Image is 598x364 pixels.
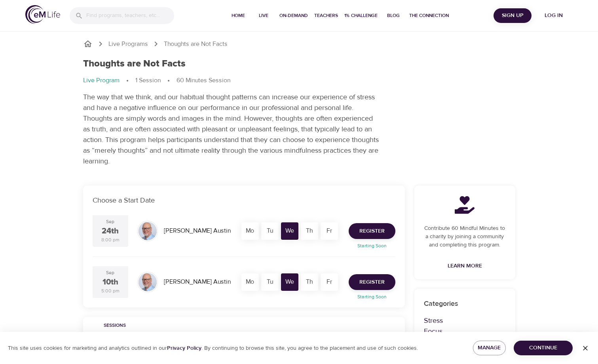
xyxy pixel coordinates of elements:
p: Thoughts are Not Facts [164,40,228,49]
div: We [281,222,298,240]
span: Register [359,277,385,287]
p: 60 Minutes Session [177,76,230,85]
div: Mo [241,273,259,291]
p: Choose a Start Date [93,195,395,206]
div: [PERSON_NAME] Austin [161,223,234,239]
div: We [281,273,298,291]
input: Find programs, teachers, etc... [86,7,174,24]
span: Log in [538,11,570,21]
span: Live [254,11,273,20]
button: Continue [514,341,573,355]
span: Blog [384,11,403,20]
div: Mo [241,222,259,240]
div: Sep [106,269,114,276]
div: 10th [103,277,118,288]
h1: Thoughts are Not Facts [83,58,186,70]
p: Starting Soon [344,293,400,300]
div: [PERSON_NAME] Austin [161,274,234,290]
div: Th [301,273,318,291]
a: Learn More [444,259,485,273]
p: Starting Soon [344,242,400,249]
button: Sign Up [494,8,532,23]
p: Contribute 60 Mindful Minutes to a charity by joining a community and completing this program. [424,224,506,249]
a: Privacy Policy [167,345,201,352]
span: Teachers [314,11,338,20]
span: 1% Challenge [344,11,378,20]
button: Manage [473,341,505,355]
span: Register [359,226,385,236]
button: Log in [535,8,573,23]
span: Learn More [448,261,482,271]
div: 8:00 pm [101,237,120,243]
span: Continue [520,343,566,353]
p: The way that we think, and our habitual thought patterns can increase our experience of stress an... [83,92,380,167]
span: Home [229,11,248,20]
a: Live Programs [108,40,148,49]
nav: breadcrumb [83,39,515,49]
div: 24th [102,226,119,237]
button: Register [349,274,395,290]
p: Focus [424,326,506,337]
p: Stress [424,315,506,326]
img: logo [25,5,60,24]
p: Live Program [83,76,120,85]
button: Register [349,223,395,239]
div: Sep [106,218,114,225]
div: Th [301,222,318,240]
span: Sessions [88,322,142,330]
span: On-Demand [279,11,308,20]
span: The Connection [409,11,449,20]
nav: breadcrumb [83,76,515,85]
p: 1 Session [135,76,161,85]
div: Tu [261,273,279,291]
span: Sign Up [497,11,528,21]
p: Categories [424,298,506,309]
div: Fr [321,273,338,291]
span: Manage [479,343,499,353]
div: 5:00 pm [101,288,120,294]
div: Tu [261,222,279,240]
div: Fr [321,222,338,240]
